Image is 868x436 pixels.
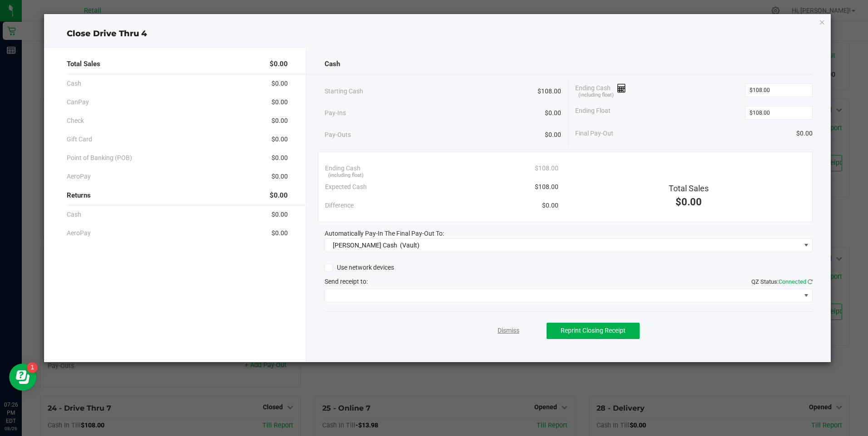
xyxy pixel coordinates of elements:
iframe: Resource center unread badge [27,362,38,373]
span: Ending Float [575,106,611,120]
span: $0.00 [271,97,288,107]
span: (Vault) [400,242,419,249]
span: $0.00 [271,153,288,163]
span: Automatically Pay-In The Final Pay-Out To: [325,230,444,237]
span: Total Sales [669,184,709,193]
span: AeroPay [67,172,91,181]
span: $108.00 [538,87,561,96]
span: Gift Card [67,135,92,144]
span: $0.00 [796,129,813,138]
span: Ending Cash [325,164,360,173]
span: $0.00 [270,59,288,69]
span: [PERSON_NAME] Cash [333,242,397,249]
span: $108.00 [535,164,558,173]
span: $0.00 [271,210,288,219]
span: Pay-Ins [325,108,346,118]
span: $0.00 [545,130,561,140]
span: Cash [325,59,340,69]
button: Reprint Closing Receipt [547,323,640,339]
span: Pay-Outs [325,130,351,140]
span: Cash [67,210,81,219]
span: Point of Banking (POB) [67,153,132,163]
span: Send receipt to: [325,278,368,285]
span: Cash [67,79,81,88]
span: $0.00 [271,135,288,144]
span: (including float) [328,172,364,179]
span: $0.00 [271,228,288,238]
span: Final Pay-Out [575,129,613,138]
span: $108.00 [535,182,558,192]
span: Expected Cash [325,182,367,192]
span: $0.00 [271,79,288,88]
div: Close Drive Thru 4 [44,28,830,40]
span: $0.00 [542,201,558,210]
span: AeroPay [67,228,91,238]
span: (including float) [578,92,614,99]
span: $0.00 [271,172,288,181]
span: Ending Cash [575,83,626,97]
span: $0.00 [271,116,288,126]
span: $0.00 [545,108,561,118]
span: $0.00 [676,196,702,208]
label: Use network devices [325,263,394,272]
span: Reprint Closing Receipt [561,327,626,334]
span: $0.00 [270,190,288,201]
span: Total Sales [67,59,100,69]
iframe: Resource center [9,363,36,391]
span: Starting Cash [325,87,363,96]
div: Returns [67,186,287,205]
span: Check [67,116,84,126]
span: QZ Status: [751,278,813,285]
span: Connected [779,278,806,285]
span: CanPay [67,97,89,107]
span: Difference [325,201,354,210]
a: Dismiss [498,326,519,335]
